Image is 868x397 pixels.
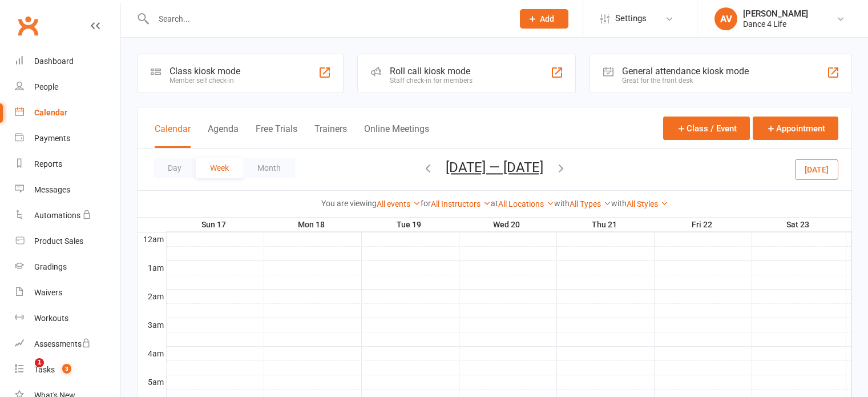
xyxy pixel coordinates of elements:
[15,203,120,228] a: Automations
[15,228,120,254] a: Product Sales
[34,57,74,66] div: Dashboard
[627,199,668,208] a: All Styles
[138,375,166,389] th: 5am
[150,11,505,27] input: Search...
[752,218,846,232] th: Sat 23
[570,199,611,208] a: All Types
[459,218,556,232] th: Wed 20
[314,123,347,148] button: Trainers
[62,364,71,374] span: 3
[421,199,431,208] strong: for
[34,339,91,348] div: Assessments
[35,358,44,367] span: 1
[34,159,62,169] div: Reports
[390,77,473,85] div: Staff check-in for members
[243,158,295,178] button: Month
[622,66,749,77] div: General attendance kiosk mode
[15,357,120,383] a: Tasks 3
[155,123,191,148] button: Calendar
[138,346,166,360] th: 4am
[138,289,166,303] th: 2am
[795,159,838,179] button: [DATE]
[34,211,80,220] div: Automations
[138,260,166,275] th: 1am
[390,66,473,77] div: Roll call kiosk mode
[166,218,264,232] th: Sun 17
[743,19,808,29] div: Dance 4 Life
[34,134,70,143] div: Payments
[714,7,737,30] div: AV
[15,331,120,357] a: Assessments
[663,117,750,140] button: Class / Event
[622,77,749,85] div: Great for the front desk
[554,199,570,208] strong: with
[15,254,120,280] a: Gradings
[34,262,67,271] div: Gradings
[34,82,58,91] div: People
[743,9,808,19] div: [PERSON_NAME]
[138,318,166,332] th: 3am
[154,158,196,178] button: Day
[615,6,647,31] span: Settings
[364,123,429,148] button: Online Meetings
[321,199,377,208] strong: You are viewing
[15,74,120,100] a: People
[14,11,42,40] a: Clubworx
[34,314,68,323] div: Workouts
[15,306,120,331] a: Workouts
[520,9,568,29] button: Add
[15,177,120,203] a: Messages
[196,158,243,178] button: Week
[34,108,67,117] div: Calendar
[15,280,120,306] a: Waivers
[34,365,55,374] div: Tasks
[446,159,543,175] button: [DATE] — [DATE]
[169,66,240,77] div: Class kiosk mode
[431,199,491,208] a: All Instructors
[34,236,83,246] div: Product Sales
[256,123,297,148] button: Free Trials
[15,49,120,74] a: Dashboard
[491,199,498,208] strong: at
[138,232,166,246] th: 12am
[556,218,654,232] th: Thu 21
[15,151,120,177] a: Reports
[377,199,421,208] a: All events
[753,117,838,140] button: Appointment
[169,77,240,85] div: Member self check-in
[264,218,361,232] th: Mon 18
[498,199,554,208] a: All Locations
[654,218,752,232] th: Fri 22
[15,126,120,151] a: Payments
[611,199,627,208] strong: with
[208,123,239,148] button: Agenda
[34,288,62,297] div: Waivers
[15,100,120,126] a: Calendar
[11,358,39,386] iframe: Intercom live chat
[361,218,459,232] th: Tue 19
[540,14,554,23] span: Add
[34,185,70,194] div: Messages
